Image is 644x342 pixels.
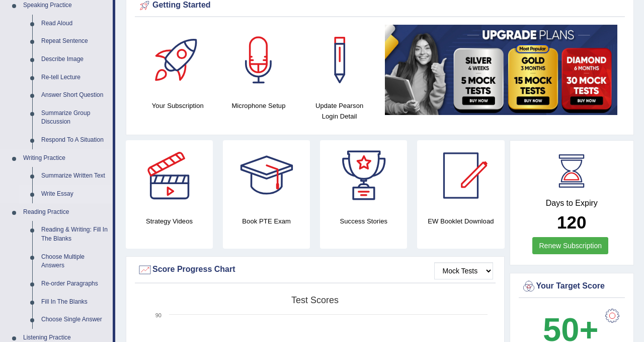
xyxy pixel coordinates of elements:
[304,100,375,122] h4: Update Pearson Login Detail
[385,25,617,115] img: small5.jpg
[521,199,623,208] h4: Days to Expiry
[37,185,113,203] a: Write Essay
[19,149,113,167] a: Writing Practice
[320,216,407,226] h4: Success Stories
[37,221,113,248] a: Reading & Writing: Fill In The Blanks
[223,216,310,226] h4: Book PTE Exam
[37,32,113,50] a: Repeat Sentence
[37,275,113,293] a: Re-order Paragraphs
[37,50,113,69] a: Describe Image
[126,216,213,226] h4: Strategy Videos
[223,100,294,111] h4: Microphone Setup
[521,279,623,294] div: Your Target Score
[37,131,113,149] a: Respond To A Situation
[37,311,113,329] a: Choose Single Answer
[37,293,113,311] a: Fill In The Blanks
[37,69,113,87] a: Re-tell Lecture
[37,104,113,131] a: Summarize Group Discussion
[19,203,113,221] a: Reading Practice
[37,15,113,33] a: Read Aloud
[557,212,586,232] b: 120
[532,237,608,254] a: Renew Subscription
[37,86,113,104] a: Answer Short Question
[37,167,113,185] a: Summarize Written Text
[137,262,493,277] div: Score Progress Chart
[37,248,113,275] a: Choose Multiple Answers
[417,216,504,226] h4: EW Booklet Download
[142,100,213,111] h4: Your Subscription
[155,312,162,318] text: 90
[291,295,339,305] tspan: Test scores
